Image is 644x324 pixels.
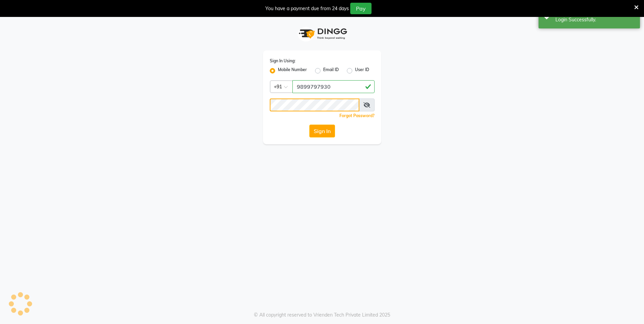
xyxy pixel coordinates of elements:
[323,67,339,75] label: Email ID
[295,24,349,44] img: logo1.svg
[278,67,307,75] label: Mobile Number
[309,125,335,137] button: Sign In
[555,16,635,23] div: Login Successfully.
[350,3,372,14] button: Pay
[339,113,375,118] a: Forgot Password?
[265,5,349,12] div: You have a payment due from 24 days
[292,80,375,93] input: Username
[270,99,359,111] input: Username
[355,67,369,75] label: User ID
[270,58,295,64] label: Sign In Using:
